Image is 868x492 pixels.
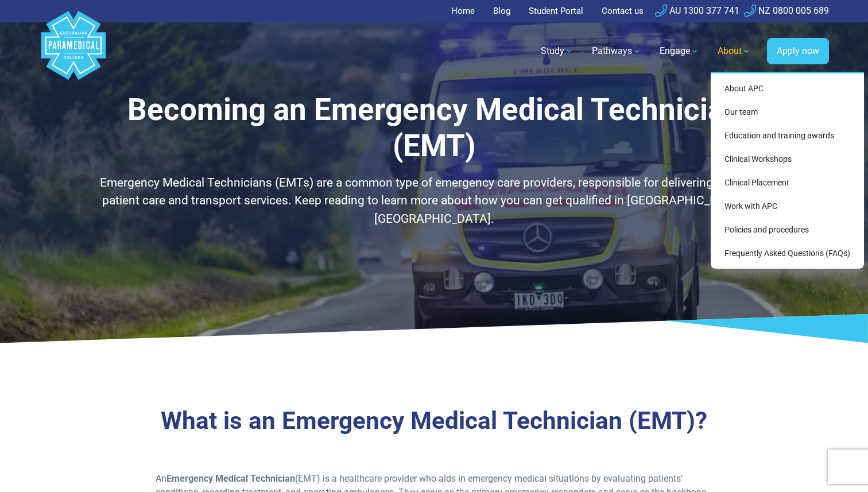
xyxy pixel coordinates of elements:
a: Pathways [585,35,648,67]
a: Clinical Placement [715,172,859,193]
a: About APC [715,78,859,99]
a: Our team [715,102,859,123]
a: Apply now [767,38,829,64]
a: Clinical Workshops [715,149,859,170]
a: Frequently Asked Questions (FAQs) [715,243,859,264]
div: About [711,72,864,269]
h1: Becoming an Emergency Medical Technician (EMT) [98,92,770,165]
a: About [711,35,758,67]
a: NZ 0800 005 689 [744,5,829,16]
strong: Emergency Medical Technician [166,473,295,484]
a: Policies and procedures [715,219,859,241]
a: Work with APC [715,196,859,217]
a: Australian Paramedical College [39,22,108,80]
a: AU 1300 377 741 [655,5,739,16]
a: Study [534,35,580,67]
a: Engage [653,35,706,67]
a: Education and training awards [715,125,859,146]
p: Emergency Medical Technicians (EMTs) are a common type of emergency care providers, responsible f... [98,174,770,228]
h3: What is an Emergency Medical Technician (EMT)? [98,406,770,436]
